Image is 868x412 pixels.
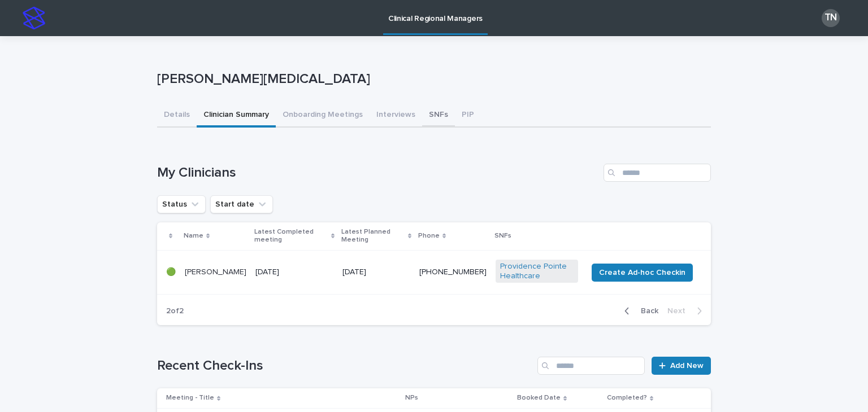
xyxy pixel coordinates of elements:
[254,226,328,247] p: Latest Completed meeting
[166,268,176,277] p: 🟢
[157,195,206,213] button: Status
[418,230,440,242] p: Phone
[607,392,647,404] p: Completed?
[157,104,197,128] button: Details
[455,104,481,128] button: PIP
[500,262,574,281] a: Providence Pointe Healthcare
[341,226,405,247] p: Latest Planned Meeting
[276,104,370,128] button: Onboarding Meetings
[615,306,663,316] button: Back
[599,267,685,278] span: Create Ad-hoc Checkin
[422,104,455,128] button: SNFs
[634,307,658,315] span: Back
[157,297,193,325] p: 2 of 2
[23,7,45,29] img: stacker-logo-s-only.png
[592,264,693,282] button: Create Ad-hoc Checkin
[185,268,246,277] p: [PERSON_NAME]
[157,71,706,87] p: [PERSON_NAME][MEDICAL_DATA]
[667,307,692,315] span: Next
[210,195,273,213] button: Start date
[822,9,840,27] div: TN
[670,362,704,370] span: Add New
[663,306,711,316] button: Next
[197,104,276,128] button: Clinician Summary
[157,358,533,374] h1: Recent Check-Ins
[184,230,203,242] p: Name
[370,104,422,128] button: Interviews
[405,392,418,404] p: NPs
[604,164,711,182] input: Search
[342,268,410,277] p: [DATE]
[537,357,645,375] input: Search
[494,230,511,242] p: SNFs
[157,250,711,295] tr: 🟢[PERSON_NAME][DATE][DATE][PHONE_NUMBER]Providence Pointe Healthcare Create Ad-hoc Checkin
[517,392,561,404] p: Booked Date
[166,392,214,404] p: Meeting - Title
[652,357,711,375] a: Add New
[419,268,487,276] a: [PHONE_NUMBER]
[157,165,599,181] h1: My Clinicians
[255,268,333,277] p: [DATE]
